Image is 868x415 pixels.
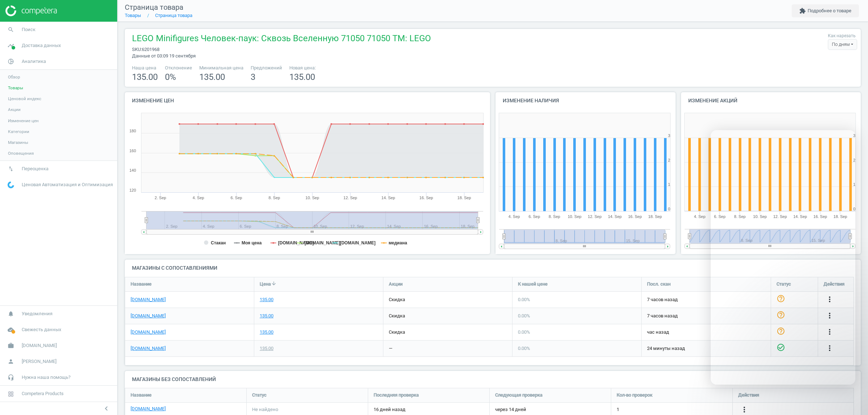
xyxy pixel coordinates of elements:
[22,311,52,317] span: Уведомления
[22,342,57,349] span: [DOMAIN_NAME]
[647,296,765,303] span: 7 часов назад
[132,33,431,46] span: LEGO Minifigures Человек-паук: Сквозь Вселенную 71050 71050 TM: LEGO
[374,407,484,413] span: 16 дней назад
[8,107,21,112] span: Акции
[129,129,136,133] text: 180
[155,196,166,200] tspan: 2. Sep
[608,214,622,219] tspan: 14. Sep
[838,390,855,408] iframe: Intercom live chat
[389,329,405,335] span: скидка
[509,214,520,219] tspan: 4. Sep
[617,407,619,413] span: 1
[617,392,652,399] span: Кол-во проверок
[165,72,176,82] span: 0 %
[681,92,861,109] h4: Изменение акций
[251,72,255,82] span: 3
[495,392,542,399] span: Следующая проверка
[125,371,861,388] h4: Магазины без сопоставлений
[22,358,56,365] span: [PERSON_NAME]
[131,392,152,399] span: Название
[528,214,540,219] tspan: 6. Sep
[199,72,225,82] span: 135.00
[668,158,670,162] text: 2
[4,55,18,68] i: pie_chart_outlined
[518,281,548,287] span: К нашей цене
[131,329,166,335] a: [DOMAIN_NAME]
[251,65,282,71] span: Предложений
[388,240,407,245] tspan: медиана
[518,313,530,318] span: 0.00 %
[260,296,273,303] div: 135.00
[568,214,582,219] tspan: 10. Sep
[668,182,670,187] text: 1
[132,53,196,59] span: Данные от 03:09 19 сентября
[22,390,64,397] span: Competera Products
[628,214,642,219] tspan: 16. Sep
[131,313,166,319] a: [DOMAIN_NAME]
[4,23,18,37] i: search
[289,65,316,71] span: Новая цена:
[8,96,41,102] span: Ценовой индекс
[668,133,670,138] text: 3
[711,130,855,385] iframe: Intercom live chat
[389,297,405,302] span: скидка
[142,47,159,52] span: 6201968
[4,39,18,52] i: timeline
[22,326,61,333] span: Свежесть данных
[211,240,226,245] tspan: Стакан
[647,281,671,287] span: Посл. скан
[125,260,861,277] h4: Магазины с сопоставлениями
[668,207,670,211] text: 0
[305,240,340,245] tspan: [DOMAIN_NAME]
[588,214,601,219] tspan: 12. Sep
[22,42,61,49] span: Доставка данных
[199,65,243,71] span: Минимальная цена
[458,196,471,200] tspan: 18. Sep
[648,214,662,219] tspan: 18. Sep
[260,281,271,287] span: Цена
[4,371,18,384] i: headset_mic
[193,196,204,200] tspan: 4. Sep
[131,281,152,287] span: Название
[8,85,23,91] span: Товары
[549,214,560,219] tspan: 8. Sep
[22,166,48,172] span: Переоценка
[132,65,158,71] span: Наша цена
[131,406,166,412] a: [DOMAIN_NAME]
[22,26,35,33] span: Поиск
[97,404,115,413] button: chevron_left
[129,149,136,153] text: 160
[518,346,530,351] span: 0.00 %
[8,118,39,124] span: Изменение цен
[340,240,376,245] tspan: [DOMAIN_NAME]
[389,345,392,352] div: —
[647,345,765,352] span: 24 минуты назад
[8,181,14,188] img: wGWNvw8QSZomAAAAABJRU5ErkJggg==
[260,313,273,319] div: 135.00
[155,13,192,18] a: Страница товара
[740,405,749,415] button: more_vert
[8,140,28,145] span: Магазины
[374,392,419,399] span: Последняя проверка
[382,196,395,200] tspan: 14. Sep
[420,196,433,200] tspan: 16. Sep
[5,5,57,16] img: ajHJNr6hYgQAAAAASUVORK5CYII=
[22,181,113,188] span: Ценовая Автоматизация и Оптимизация
[495,92,676,109] h4: Изменение наличия
[132,47,142,52] span: sku :
[22,374,71,381] span: Нужна наша помощь?
[344,196,357,200] tspan: 12. Sep
[389,281,403,287] span: Акции
[289,72,315,82] span: 135.00
[518,297,530,302] span: 0.00 %
[389,313,405,318] span: скидка
[125,3,183,12] span: Страница товара
[495,407,526,413] span: через 14 дней
[4,355,18,368] i: person
[260,329,273,335] div: 135.00
[252,407,278,413] span: Не найдено
[647,313,765,319] span: 7 часов назад
[252,392,267,399] span: Статус
[129,188,136,192] text: 120
[125,92,490,109] h4: Изменение цен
